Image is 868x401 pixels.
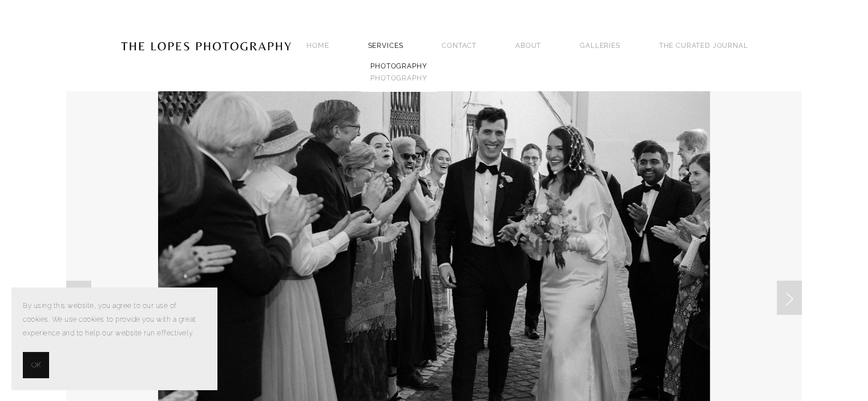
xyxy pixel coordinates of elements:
a: PHOTOGRAPHY [368,60,430,72]
a: Next Slide [777,281,802,315]
p: By using this website, you agree to our use of cookies. We use cookies to provide you with a grea... [23,299,205,341]
a: Contact [442,38,477,53]
img: Portugal Wedding Photographer | The Lopes Photography [120,18,292,74]
a: ABOUT [515,38,541,53]
a: THE CURATED JOURNAL [659,38,748,53]
section: Cookie banner [11,287,217,390]
a: Previous Slide [66,281,91,315]
a: PHOTOGRAPHY [368,72,430,84]
a: Home [306,38,329,53]
button: OK [23,352,49,378]
a: GALLERIES [580,38,620,53]
a: SERVICES [368,42,403,50]
span: OK [31,358,41,372]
